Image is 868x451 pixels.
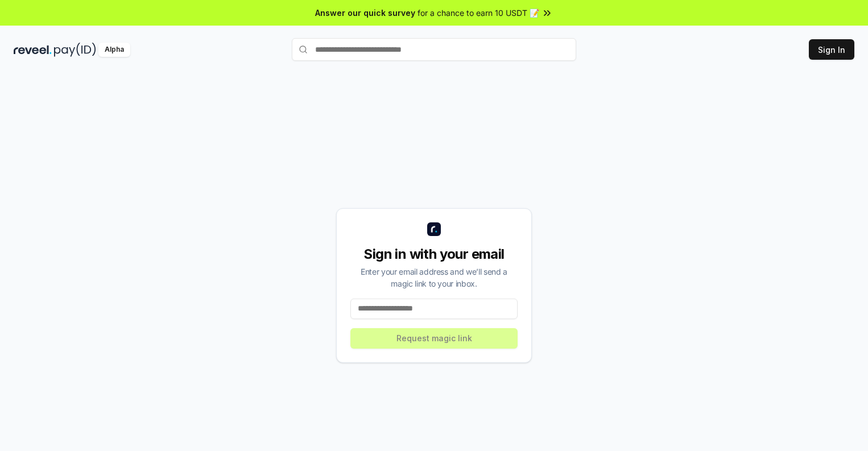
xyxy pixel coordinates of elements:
[427,222,441,236] img: logo_small
[98,43,130,57] div: Alpha
[350,245,518,263] div: Sign in with your email
[350,266,518,289] div: Enter your email address and we’ll send a magic link to your inbox.
[315,7,415,19] span: Answer our quick survey
[809,39,854,60] button: Sign In
[54,43,96,57] img: pay_id
[418,7,539,19] span: for a chance to earn 10 USDT 📝
[14,43,52,57] img: reveel_dark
